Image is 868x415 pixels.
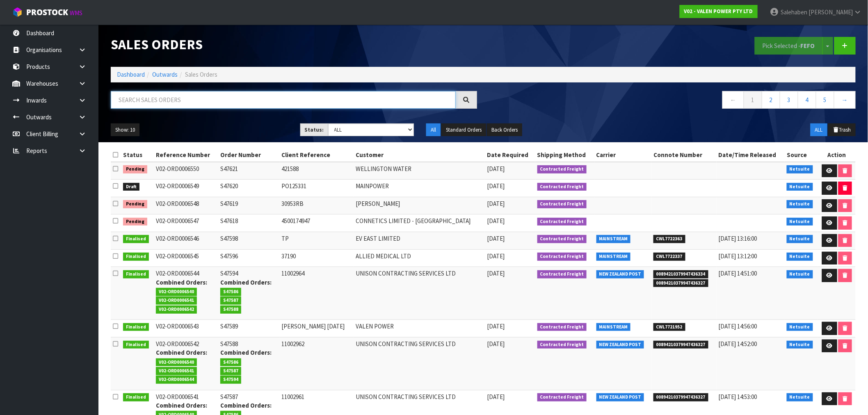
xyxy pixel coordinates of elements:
th: Customer [354,148,485,162]
a: 2 [762,91,780,109]
span: [DATE] 14:52:00 [719,340,757,348]
span: Contracted Freight [537,393,587,401]
span: Salehaben [781,8,807,16]
span: [DATE] 13:12:00 [719,252,757,260]
span: [DATE] 14:53:00 [719,393,757,401]
input: Search sales orders [111,91,456,109]
td: [PERSON_NAME] [DATE] [279,320,354,337]
span: 00894210379947436334 [653,270,708,278]
img: cube-alt.png [12,7,23,17]
span: [DATE] [487,200,505,207]
nav: Page navigation [489,91,856,111]
strong: Combined Orders: [220,278,272,286]
th: Source [785,148,818,162]
th: Order Number [218,148,279,162]
span: Pending [123,218,147,226]
span: S47587 [220,367,241,375]
td: CONNETICS LIMITED - [GEOGRAPHIC_DATA] [354,214,485,232]
button: Show: 10 [111,123,139,137]
button: Pick Selected -FEFO [755,37,823,55]
a: ← [722,91,744,109]
span: Netsuite [787,218,813,226]
span: V02-ORD0006541 [156,367,197,375]
span: Finalised [123,270,149,278]
button: Trash [828,123,856,137]
strong: Combined Orders: [156,278,207,286]
span: CWL7722363 [653,235,685,243]
strong: Combined Orders: [220,401,272,409]
a: V02 - VALEN POWER PTY LTD [680,5,758,18]
span: 00894210379947436327 [653,393,708,401]
span: Netsuite [787,200,813,208]
td: [PERSON_NAME] [354,197,485,214]
th: Action [818,148,856,162]
td: V02-ORD0006549 [154,180,218,197]
th: Date/Time Released [717,148,785,162]
span: NEW ZEALAND POST [596,393,644,401]
td: S47589 [218,320,279,337]
td: PO125331 [279,180,354,197]
td: S47618 [218,214,279,232]
span: Netsuite [787,341,813,349]
span: Contracted Freight [537,218,587,226]
a: Outwards [152,71,178,78]
span: [DATE] [487,393,505,401]
td: V02-ORD0006547 [154,214,218,232]
td: UNISON CONTRACTING SERVICES LTD [354,337,485,390]
th: Date Required [485,148,535,162]
span: S47586 [220,288,241,296]
span: MAINSTREAM [596,323,631,331]
td: S47596 [218,249,279,267]
td: 37190 [279,249,354,267]
td: V02-ORD0006543 [154,320,218,337]
span: [DATE] [487,165,505,173]
a: Dashboard [117,71,145,78]
td: 30953RB [279,197,354,214]
span: [DATE] [487,340,505,348]
small: WMS [70,9,82,17]
span: [DATE] 14:51:00 [719,269,757,277]
span: Netsuite [787,270,813,278]
span: S47586 [220,358,241,367]
span: [DATE] [487,252,505,260]
td: V02-ORD0006542 [154,337,218,390]
span: Finalised [123,323,149,331]
span: Netsuite [787,253,813,261]
a: 3 [780,91,798,109]
span: [DATE] 13:16:00 [719,235,757,242]
td: V02-ORD0006548 [154,197,218,214]
button: Standard Orders [441,123,486,137]
th: Reference Number [154,148,218,162]
td: S47619 [218,197,279,214]
td: V02-ORD0006550 [154,162,218,180]
td: MAINPOWER [354,180,485,197]
span: Pending [123,200,147,208]
span: ProStock [26,7,68,18]
span: [DATE] [487,235,505,242]
td: V02-ORD0006545 [154,249,218,267]
span: Finalised [123,341,149,349]
span: Contracted Freight [537,253,587,261]
span: Netsuite [787,393,813,401]
a: 4 [798,91,816,109]
span: Contracted Freight [537,200,587,208]
span: V02-ORD0006542 [156,306,197,314]
a: 5 [816,91,834,109]
span: Netsuite [787,183,813,191]
span: V02-ORD0006544 [156,376,197,384]
td: S47588 [218,337,279,390]
td: S47598 [218,232,279,249]
span: V02-ORD0006541 [156,296,197,305]
span: Contracted Freight [537,165,587,173]
span: V02-ORD0006540 [156,358,197,367]
strong: V02 - VALEN POWER PTY LTD [684,8,753,15]
span: Finalised [123,393,149,401]
span: 00894210379947436327 [653,279,708,287]
span: Netsuite [787,323,813,331]
span: [DATE] [487,269,505,277]
span: 00894210379947436327 [653,341,708,349]
span: V02-ORD0006540 [156,288,197,296]
span: CWL7721952 [653,323,685,331]
span: S47587 [220,296,241,305]
span: MAINSTREAM [596,235,631,243]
